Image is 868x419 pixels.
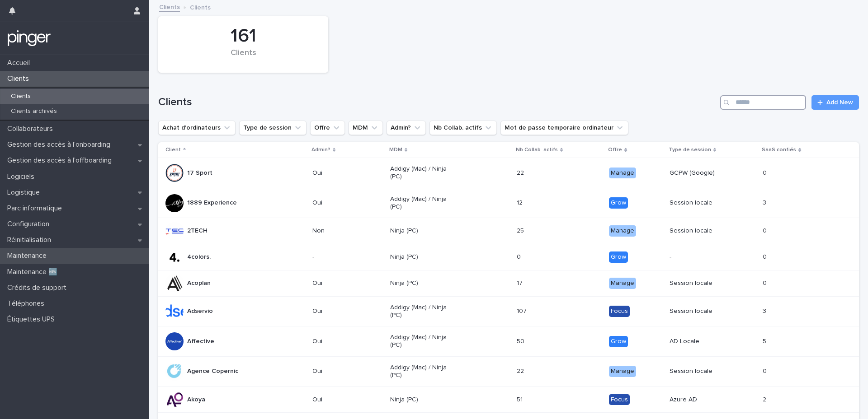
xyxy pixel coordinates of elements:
[312,199,377,207] p: Oui
[390,253,455,261] p: Ninja (PC)
[387,121,426,135] button: Admin?
[158,121,236,135] button: Achat d'ordinateurs
[158,356,859,386] tr: Agence CopernicOuiAddigy (Mac) / Ninja (PC)2222 ManageSession locale00
[349,121,383,135] button: MDM
[4,251,54,260] p: Maintenance
[762,145,796,155] p: SaaS confiés
[763,366,769,375] p: 0
[158,96,717,109] h1: Clients
[4,140,118,149] p: Gestion des accès à l’onboarding
[4,315,62,324] p: Étiquettes UPS
[670,279,734,287] p: Session locale
[310,121,345,135] button: Offre
[390,364,455,379] p: Addigy (Mac) / Ninja (PC)
[4,125,60,133] p: Collaborateurs
[158,218,859,244] tr: 2TECHNonNinja (PC)2525 ManageSession locale00
[4,107,64,115] p: Clients archivés
[4,299,52,308] p: Téléphones
[4,74,36,83] p: Clients
[609,336,628,347] div: Grow
[390,279,455,287] p: Ninja (PC)
[239,121,307,135] button: Type de session
[763,336,768,345] p: 5
[390,396,455,404] p: Ninja (PC)
[4,268,65,276] p: Maintenance 🆕
[763,251,769,261] p: 0
[517,394,524,404] p: 51
[763,394,768,404] p: 2
[826,99,853,106] span: Add New
[174,25,313,47] div: 161
[390,196,455,211] p: Addigy (Mac) / Ninja (PC)
[609,197,628,209] div: Grow
[158,244,859,270] tr: 4colors.-Ninja (PC)00 Grow-00
[187,199,237,207] p: 1889 Experience
[390,334,455,349] p: Addigy (Mac) / Ninja (PC)
[4,59,37,67] p: Accueil
[4,204,69,213] p: Parc informatique
[670,307,734,315] p: Session locale
[720,95,806,110] input: Search
[429,121,497,135] button: Nb Collab. actifs
[517,278,524,287] p: 17
[187,338,214,345] p: Affective
[158,188,859,218] tr: 1889 ExperienceOuiAddigy (Mac) / Ninja (PC)1212 GrowSession locale33
[4,220,57,228] p: Configuration
[312,307,377,315] p: Oui
[609,278,636,289] div: Manage
[670,396,734,404] p: Azure AD
[158,326,859,357] tr: AffectiveOuiAddigy (Mac) / Ninja (PC)5050 GrowAD Locale55
[390,304,455,319] p: Addigy (Mac) / Ninja (PC)
[500,121,628,135] button: Mot de passe temporaire ordinateur
[763,306,768,315] p: 3
[670,199,734,207] p: Session locale
[670,338,734,345] p: AD Locale
[312,396,377,404] p: Oui
[390,227,455,235] p: Ninja (PC)
[609,225,636,237] div: Manage
[187,169,212,177] p: 17 Sport
[312,338,377,345] p: Oui
[190,2,211,12] p: Clients
[159,1,180,12] a: Clients
[608,145,622,155] p: Offre
[187,279,211,287] p: Acoplan
[4,188,47,197] p: Logistique
[389,145,402,155] p: MDM
[158,270,859,296] tr: AcoplanOuiNinja (PC)1717 ManageSession locale00
[517,336,526,345] p: 50
[4,236,58,244] p: Réinitialisation
[763,197,768,207] p: 3
[312,253,377,261] p: -
[609,168,636,179] div: Manage
[312,227,377,235] p: Non
[517,225,526,235] p: 25
[187,227,208,235] p: 2TECH
[174,48,313,67] div: Clients
[4,284,74,292] p: Crédits de support
[670,253,734,261] p: -
[7,29,51,47] img: mTgBEunGTSyRkCgitkcU
[516,145,558,155] p: Nb Collab. actifs
[158,296,859,326] tr: AdservioOuiAddigy (Mac) / Ninja (PC)107107 FocusSession locale33
[165,145,181,155] p: Client
[187,253,211,261] p: 4colors.
[763,168,769,177] p: 0
[312,169,377,177] p: Oui
[4,156,119,165] p: Gestion des accès à l’offboarding
[670,169,734,177] p: GCPW (Google)
[517,251,523,261] p: 0
[187,307,213,315] p: Adservio
[187,396,205,404] p: Akoya
[811,95,859,110] a: Add New
[311,145,330,155] p: Admin?
[158,386,859,413] tr: AkoyaOuiNinja (PC)5151 FocusAzure AD22
[312,368,377,375] p: Oui
[670,227,734,235] p: Session locale
[517,366,526,375] p: 22
[517,197,524,207] p: 12
[187,368,238,375] p: Agence Copernic
[763,225,769,235] p: 0
[763,278,769,287] p: 0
